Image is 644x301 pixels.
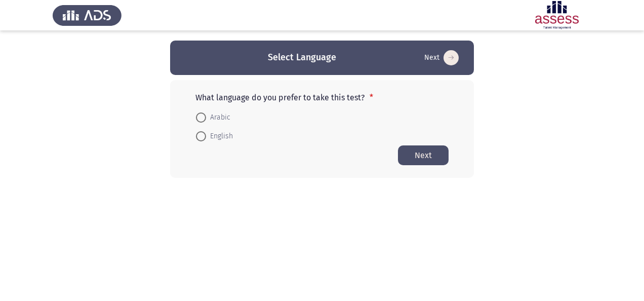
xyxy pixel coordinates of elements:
img: Assessment logo of ASSESS Focus 4 Module Assessment (EN/AR) (Basic - IB) [522,1,591,29]
span: English [206,130,233,142]
span: Arabic [206,111,230,124]
button: Start assessment [398,145,449,165]
img: Assess Talent Management logo [53,1,122,29]
h3: Select Language [268,51,336,64]
button: Start assessment [421,50,462,66]
p: What language do you prefer to take this test? [195,93,449,102]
